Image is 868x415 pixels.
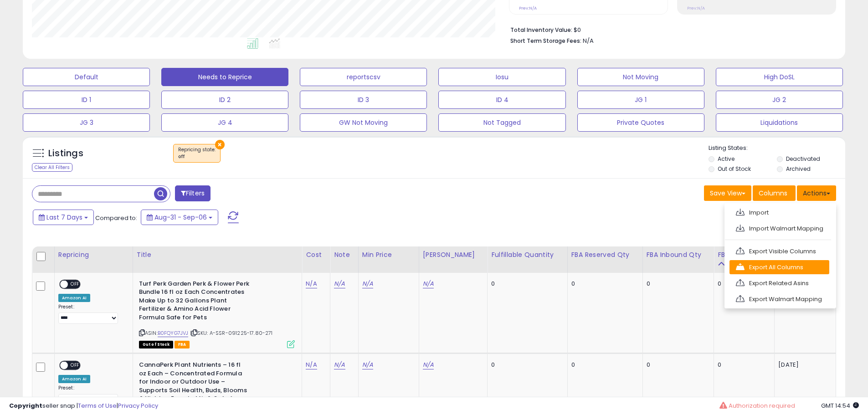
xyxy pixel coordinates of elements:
[158,329,189,337] a: B0FQYG7JVJ
[647,361,707,369] div: 0
[759,189,787,198] span: Columns
[423,360,434,369] a: N/A
[154,213,207,222] span: Aug-31 - Sep-06
[571,250,639,260] div: FBA Reserved Qty
[362,279,373,288] a: N/A
[95,214,137,222] span: Compared to:
[190,329,273,337] span: | SKU: A-SSR-091225-17.80-271
[519,5,537,11] small: Prev: N/A
[491,250,563,260] div: Fulfillable Quantity
[647,280,707,288] div: 0
[48,147,83,160] h5: Listings
[786,155,820,163] label: Deactivated
[718,155,734,163] label: Active
[9,401,42,410] strong: Copyright
[491,361,560,369] div: 0
[510,26,572,34] b: Total Inventory Value:
[571,280,636,288] div: 0
[577,68,704,86] button: Not Moving
[33,210,94,225] button: Last 7 Days
[300,68,427,86] button: reportscsv
[23,113,150,132] button: JG 3
[797,185,836,201] button: Actions
[647,250,710,260] div: FBA inbound Qty
[718,280,767,288] div: 0
[729,292,829,306] a: Export Walmart Mapping
[729,205,829,220] a: Import
[423,279,434,288] a: N/A
[491,280,560,288] div: 0
[571,361,636,369] div: 0
[46,213,82,222] span: Last 7 Days
[68,280,82,288] span: OFF
[704,185,751,201] button: Save View
[139,280,295,347] div: ASIN:
[510,37,581,45] b: Short Term Storage Fees:
[118,401,158,410] a: Privacy Policy
[718,165,751,173] label: Out of Stock
[23,91,150,109] button: ID 1
[709,144,845,153] p: Listing States:
[718,361,767,369] div: 0
[141,210,218,225] button: Aug-31 - Sep-06
[577,113,704,132] button: Private Quotes
[32,163,72,172] div: Clear All Filters
[139,280,250,324] b: Turf Perk Garden Perk & Flower Perk Bundle 16 fl oz Each Concentrates Make Up to 32 Gallons Plant...
[161,91,288,109] button: ID 2
[778,361,815,369] div: [DATE]
[821,401,859,410] span: 2025-09-14 14:54 GMT
[139,361,250,414] b: CannaPerk Plant Nutrients – 16 fl oz Each – Concentrated Formula for Indoor or Outdoor Use – Supp...
[729,276,829,290] a: Export Related Asins
[729,221,829,236] a: Import Walmart Mapping
[362,250,415,260] div: Min Price
[718,250,770,260] div: FBA Total Qty
[78,401,117,410] a: Terms of Use
[510,24,829,35] li: $0
[334,279,345,288] a: N/A
[687,5,705,11] small: Prev: N/A
[306,360,317,369] a: N/A
[58,385,126,405] div: Preset:
[334,360,345,369] a: N/A
[178,146,216,160] span: Repricing state :
[58,375,90,383] div: Amazon AI
[139,341,173,348] span: All listings that are currently out of stock and unavailable for purchase on Amazon
[334,250,354,260] div: Note
[306,250,326,260] div: Cost
[178,154,216,160] div: off
[362,360,373,369] a: N/A
[300,113,427,132] button: GW Not Moving
[175,341,190,348] span: FBA
[583,36,594,45] span: N/A
[423,250,484,260] div: [PERSON_NAME]
[58,250,129,260] div: Repricing
[300,91,427,109] button: ID 3
[438,68,565,86] button: Iosu
[438,91,565,109] button: ID 4
[438,113,565,132] button: Not Tagged
[577,91,704,109] button: JG 1
[716,113,843,132] button: Liquidations
[161,113,288,132] button: JG 4
[215,140,225,149] button: ×
[23,68,150,86] button: Default
[58,304,126,324] div: Preset:
[729,244,829,258] a: Export Visible Columns
[753,185,796,201] button: Columns
[9,402,158,410] div: seller snap | |
[786,165,811,173] label: Archived
[175,185,211,201] button: Filters
[306,279,317,288] a: N/A
[161,68,288,86] button: Needs to Reprice
[716,68,843,86] button: High DoSL
[137,250,298,260] div: Title
[68,362,82,369] span: OFF
[716,91,843,109] button: JG 2
[58,294,90,302] div: Amazon AI
[729,260,829,274] a: Export All Columns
